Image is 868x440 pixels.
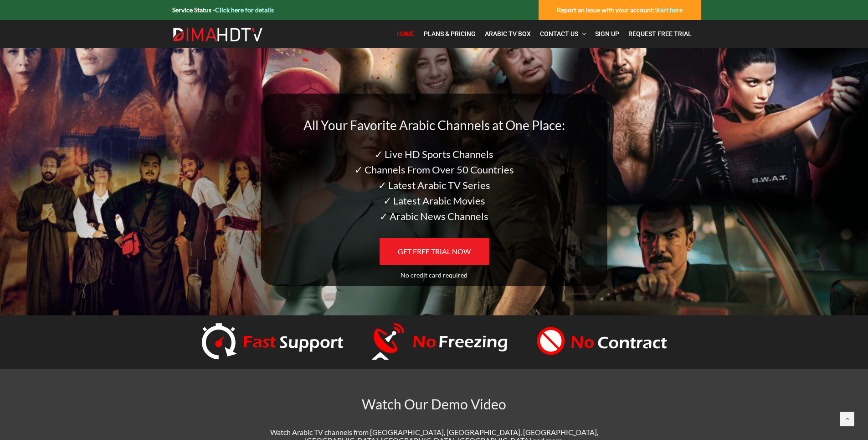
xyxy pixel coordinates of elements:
a: Contact Us [535,25,591,43]
span: ✓ Latest Arabic Movies [383,194,485,207]
span: All Your Favorite Arabic Channels at One Place: [303,117,565,133]
span: ✓ Live HD Sports Channels [375,148,493,160]
span: Watch Our Demo Video [362,396,506,412]
a: Request Free Trial [624,25,696,43]
span: Contact Us [540,30,578,37]
span: ✓ Arabic News Channels [380,210,488,222]
strong: Service Status - [172,6,274,14]
span: Plans & Pricing [424,30,476,37]
img: Dima HDTV [172,27,263,42]
span: Sign Up [595,30,619,37]
a: Click here for details [215,6,274,14]
span: ✓ Latest Arabic TV Series [378,179,490,191]
a: Back to top [840,412,854,426]
strong: Report an issue with your account: [557,6,683,14]
span: Request Free Trial [628,30,692,37]
a: Home [392,25,419,43]
span: No credit card required [401,271,467,279]
a: Start here [655,6,683,14]
a: Plans & Pricing [419,25,480,43]
a: GET FREE TRIAL NOW [380,238,489,265]
span: Home [396,30,415,37]
a: Sign Up [591,25,624,43]
a: Arabic TV Box [480,25,535,43]
span: GET FREE TRIAL NOW [398,247,471,256]
span: ✓ Channels From Over 50 Countries [354,163,514,176]
span: Arabic TV Box [485,30,531,37]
